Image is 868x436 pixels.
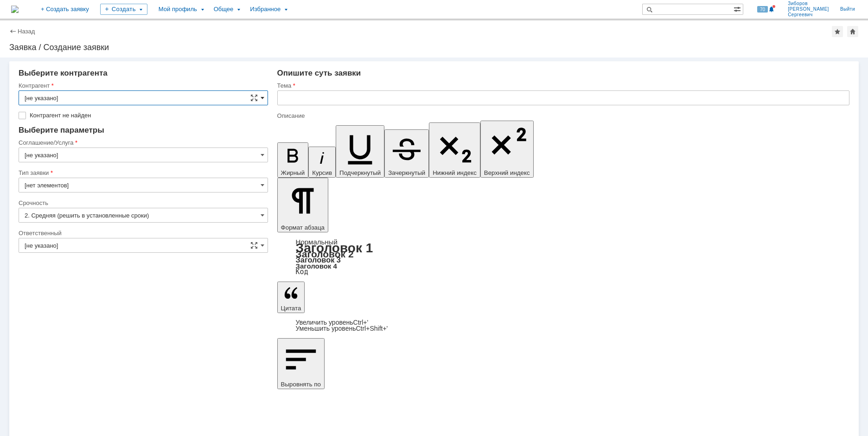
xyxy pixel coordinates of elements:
a: Increase [296,319,369,326]
a: Decrease [296,325,388,332]
div: Описание [277,113,848,119]
span: Ctrl+Shift+' [356,325,388,332]
div: Сделать домашней страницей [847,26,858,37]
a: Заголовок 3 [296,256,341,264]
button: Цитата [277,282,305,313]
div: Заявка / Создание заявки [9,43,859,52]
span: Сложная форма [250,94,258,102]
span: Выберите контрагента [19,69,108,77]
div: Добавить в избранное [832,26,843,37]
div: Соглашение/Услуга [19,140,266,146]
span: Расширенный поиск [734,4,743,13]
span: Ctrl+' [353,319,369,326]
button: Нижний индекс [429,122,480,178]
span: Цитата [281,305,301,312]
button: Выровнять по [277,338,325,389]
a: Нормальный [296,238,338,246]
div: Тип заявки [19,170,266,176]
span: Выберите параметры [19,126,104,135]
button: Подчеркнутый [336,125,384,178]
span: Опишите суть заявки [277,69,361,77]
div: Создать [100,4,147,15]
a: Заголовок 4 [296,262,337,270]
span: 70 [757,6,768,13]
button: Верхний индекс [480,121,534,178]
span: Нижний индекс [433,169,477,176]
span: Зиборов [788,1,829,6]
div: Контрагент [19,83,266,89]
div: Формат абзаца [277,239,849,275]
label: Контрагент не найден [30,112,266,119]
a: Заголовок 2 [296,249,354,259]
span: Верхний индекс [484,169,530,176]
span: Формат абзаца [281,224,325,231]
div: Тема [277,83,848,89]
span: Зачеркнутый [388,169,425,176]
a: Код [296,268,308,276]
button: Жирный [277,142,309,178]
button: Формат абзаца [277,178,328,232]
span: Жирный [281,169,305,176]
span: Выровнять по [281,381,321,388]
span: [PERSON_NAME] [788,6,829,12]
a: Назад [18,28,35,35]
div: Цитата [277,320,849,332]
a: Перейти на домашнюю страницу [11,6,19,13]
div: Ответственный [19,230,266,236]
span: Курсив [312,169,332,176]
a: Заголовок 1 [296,241,373,255]
button: Курсив [308,147,336,178]
div: Срочность [19,200,266,206]
span: Сергеевич [788,12,829,18]
img: logo [11,6,19,13]
span: Сложная форма [250,242,258,249]
span: Подчеркнутый [339,169,381,176]
button: Зачеркнутый [384,129,429,178]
